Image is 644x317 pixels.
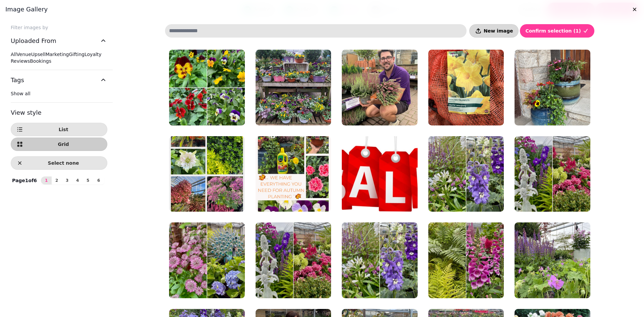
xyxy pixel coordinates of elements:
img: A4F684F9-0D13-43B6-859E-91B2B31F7CCD.jpeg [428,136,504,212]
button: 2 [51,176,62,184]
span: 2 [54,178,59,182]
button: Select none [11,156,107,170]
span: Loyalty [85,52,102,57]
button: List [11,123,107,136]
div: Tags [11,90,107,102]
img: Autumn newsletter2.png [169,136,245,212]
h3: View style [11,108,107,117]
img: 094C7A03-1DF7-4EEB-A32F-42A8E2506BDA.jpeg [515,222,590,298]
span: Show all [11,91,31,96]
button: 3 [62,176,72,184]
span: All [11,52,16,57]
button: Grid [11,138,107,151]
span: Upsell [31,52,46,57]
img: Autumn planting 1.PNG [256,136,331,212]
span: Grid [25,142,102,147]
img: promo bulb.jpg [428,50,504,125]
button: 5 [83,176,93,184]
span: Marketing [46,52,69,57]
span: New image [484,29,513,33]
p: Page 1 of 6 [9,177,40,184]
button: New image [469,24,519,38]
button: 4 [72,176,83,184]
span: 5 [85,178,91,182]
button: 6 [93,176,104,184]
img: pansy1.jpg [169,50,245,125]
span: 3 [64,178,70,182]
span: Select none [25,161,102,165]
span: Bookings [30,58,51,64]
h3: Image gallery [5,5,639,13]
div: Uploaded From [11,51,107,70]
span: Confirm selection ( 1 ) [525,29,581,33]
img: containers.jpg [256,50,331,125]
img: sale.jpg [342,136,418,212]
span: 6 [96,178,101,182]
button: 1 [41,176,52,184]
img: 00A332F5-7084-43E2-9C21-2AB09EA2E156.jpeg [169,222,245,298]
span: Venue [16,52,31,57]
span: 4 [75,178,80,182]
img: EBA07F32-F6C5-41DC-A7B8-F94F24A9737A.jpeg [256,222,331,298]
img: A264CE2D-71C9-4D5E-BB06-3E08C00BFF9B.jpeg [515,136,590,212]
img: 5FA04079-6B50-464E-B05E-7FA69215A896.jpeg [428,222,504,298]
img: Autumn planting 3.jpg [515,50,590,125]
label: Filter images by [5,24,113,31]
img: 311CE6B1-3B8C-4677-925C-DB030FA74F9B.jpeg [342,222,418,298]
span: 1 [44,178,49,182]
span: Reviews [11,58,30,64]
button: Uploaded From [11,31,107,51]
span: Gifting [69,52,85,57]
nav: Pagination [41,176,104,184]
span: List [25,127,102,132]
button: Confirm selection (1) [520,24,594,38]
img: billy1.jpg [342,50,418,125]
button: Tags [11,70,107,90]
